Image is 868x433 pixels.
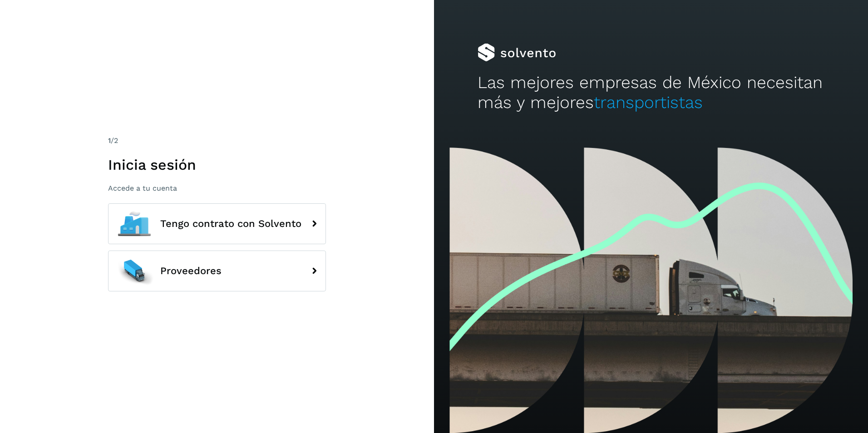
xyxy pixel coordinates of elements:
div: /2 [108,135,326,146]
span: 1 [108,136,111,145]
button: Tengo contrato con Solvento [108,203,326,244]
h2: Las mejores empresas de México necesitan más y mejores [478,73,825,113]
h1: Inicia sesión [108,156,326,173]
span: Proveedores [160,266,222,276]
span: Tengo contrato con Solvento [160,218,301,229]
button: Proveedores [108,251,326,291]
span: transportistas [594,93,703,112]
p: Accede a tu cuenta [108,184,326,192]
